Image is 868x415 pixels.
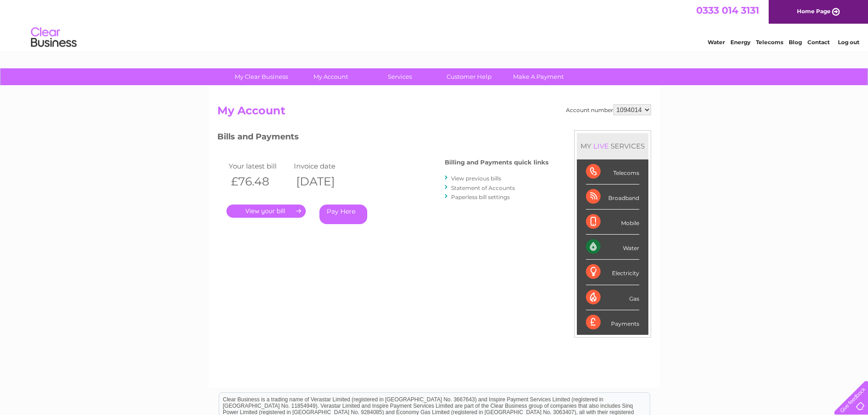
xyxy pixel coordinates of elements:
[696,5,759,16] a: 0333 014 3131
[838,39,859,46] a: Log out
[217,104,651,122] h2: My Account
[226,160,292,172] td: Your latest bill
[730,39,750,46] a: Energy
[451,175,501,182] a: View previous bills
[292,172,357,191] th: [DATE]
[586,310,639,335] div: Payments
[362,68,437,85] a: Services
[226,205,306,218] a: .
[789,39,802,46] a: Blog
[501,68,576,85] a: Make A Payment
[586,235,639,260] div: Water
[431,68,507,85] a: Customer Help
[756,39,783,46] a: Telecoms
[566,104,651,115] div: Account number
[224,68,299,85] a: My Clear Business
[219,5,650,44] div: Clear Business is a trading name of Verastar Limited (registered in [GEOGRAPHIC_DATA] No. 3667643...
[451,194,510,200] a: Paperless bill settings
[292,160,357,172] td: Invoice date
[591,142,611,150] div: LIVE
[293,68,368,85] a: My Account
[577,133,648,159] div: MY SERVICES
[31,24,77,51] img: logo.png
[445,159,549,166] h4: Billing and Payments quick links
[319,205,367,224] a: Pay Here
[217,130,549,146] h3: Bills and Payments
[586,285,639,310] div: Gas
[451,184,515,191] a: Statement of Accounts
[586,210,639,235] div: Mobile
[586,159,639,184] div: Telecoms
[708,39,725,46] a: Water
[807,39,830,46] a: Contact
[226,172,292,191] th: £76.48
[586,260,639,285] div: Electricity
[586,184,639,210] div: Broadband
